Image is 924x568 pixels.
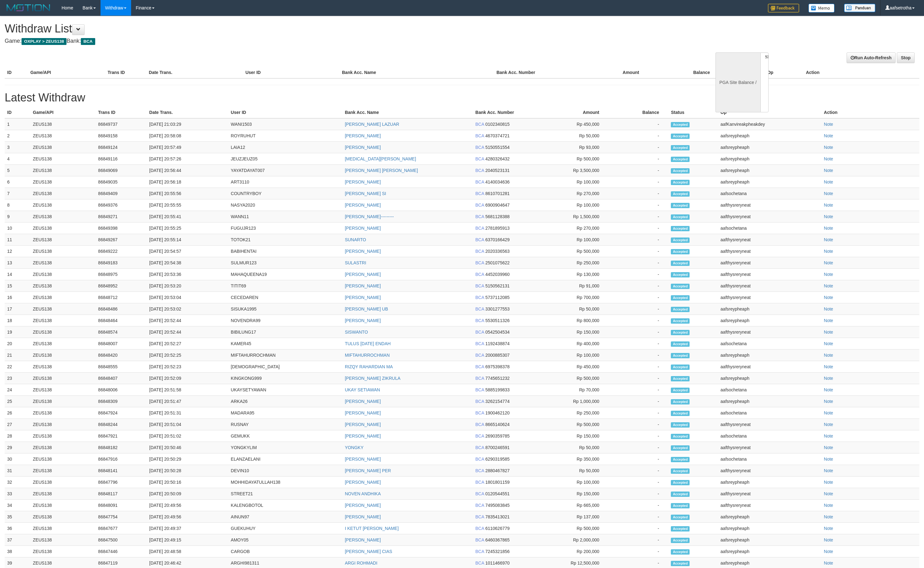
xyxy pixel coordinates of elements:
[571,67,648,78] th: Amount
[96,246,147,257] td: 86849222
[609,142,669,153] td: -
[5,199,30,211] td: 8
[30,223,96,234] td: ZEUS138
[5,176,30,188] td: 6
[824,514,833,519] a: Note
[147,142,228,153] td: [DATE] 20:57:49
[821,107,919,118] th: Action
[824,330,833,335] a: Note
[243,67,339,78] th: User ID
[345,480,381,485] a: [PERSON_NAME]
[485,237,510,242] span: 6370166429
[81,38,95,45] span: BCA
[609,188,669,199] td: -
[824,410,833,415] a: Note
[494,67,571,78] th: Bank Acc. Number
[30,303,96,315] td: ZEUS138
[30,142,96,153] td: ZEUS138
[718,107,821,118] th: Op
[718,130,821,142] td: aafsreypheaph
[718,176,821,188] td: aafsreypheaph
[538,199,609,211] td: Rp 100,000
[147,280,228,292] td: [DATE] 20:53:20
[345,387,380,392] a: UKAY SETIAWAN
[485,306,510,311] span: 3301277553
[345,237,366,242] a: SUNARTO
[5,67,28,78] th: ID
[96,257,147,269] td: 86849183
[345,433,381,438] a: [PERSON_NAME]
[30,153,96,165] td: ZEUS138
[538,246,609,257] td: Rp 500,000
[485,133,510,138] span: 4670374721
[485,226,510,231] span: 2781895913
[538,303,609,315] td: Rp 50,000
[538,176,609,188] td: Rp 100,000
[345,457,381,462] a: [PERSON_NAME]
[147,165,228,176] td: [DATE] 20:56:44
[96,142,147,153] td: 86849124
[609,165,669,176] td: -
[5,153,30,165] td: 4
[345,445,364,450] a: YONGKY
[5,165,30,176] td: 5
[228,211,342,223] td: WANN11
[609,257,669,269] td: -
[718,269,821,280] td: aafthysreryneat
[671,307,690,312] span: Accepted
[718,188,821,199] td: aafsochetana
[147,292,228,303] td: [DATE] 20:53:04
[824,249,833,254] a: Note
[147,118,228,130] td: [DATE] 21:03:29
[475,306,484,311] span: BCA
[147,188,228,199] td: [DATE] 20:55:56
[485,295,510,300] span: 5737112085
[824,445,833,450] a: Note
[5,107,30,118] th: ID
[345,364,393,369] a: RIZQY RAHARDIAN MA
[96,199,147,211] td: 86849376
[345,330,368,335] a: SISWANTO
[824,353,833,358] a: Note
[718,303,821,315] td: aafsreypheaph
[96,107,147,118] th: Trans ID
[609,303,669,315] td: -
[824,179,833,184] a: Note
[228,188,342,199] td: COUNTRYBOY
[5,3,52,12] img: MOTION_logo.png
[824,203,833,208] a: Note
[5,142,30,153] td: 3
[671,295,690,301] span: Accepted
[345,179,381,184] a: [PERSON_NAME]
[671,237,690,243] span: Accepted
[824,295,833,300] a: Note
[228,153,342,165] td: JEUZJEUZ05
[718,234,821,246] td: aafthysreryneat
[345,341,391,346] a: TULUS [DATE] ENDAH
[768,4,799,12] img: Feedback.jpg
[475,249,484,254] span: BCA
[824,468,833,473] a: Note
[718,199,821,211] td: aafthysreryneat
[718,280,821,292] td: aafthysreryneat
[475,260,484,265] span: BCA
[824,341,833,346] a: Note
[538,292,609,303] td: Rp 700,000
[28,67,105,78] th: Game/API
[671,272,690,277] span: Accepted
[30,176,96,188] td: ZEUS138
[485,283,510,288] span: 5150562131
[96,234,147,246] td: 86849267
[345,295,381,300] a: [PERSON_NAME]
[671,284,690,289] span: Accepted
[5,188,30,199] td: 7
[824,433,833,438] a: Note
[609,130,669,142] td: -
[671,157,690,162] span: Accepted
[538,153,609,165] td: Rp 500,000
[228,165,342,176] td: YAYATDAYAT007
[609,292,669,303] td: -
[105,67,146,78] th: Trans ID
[228,176,342,188] td: ART3110
[485,168,510,173] span: 2040523131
